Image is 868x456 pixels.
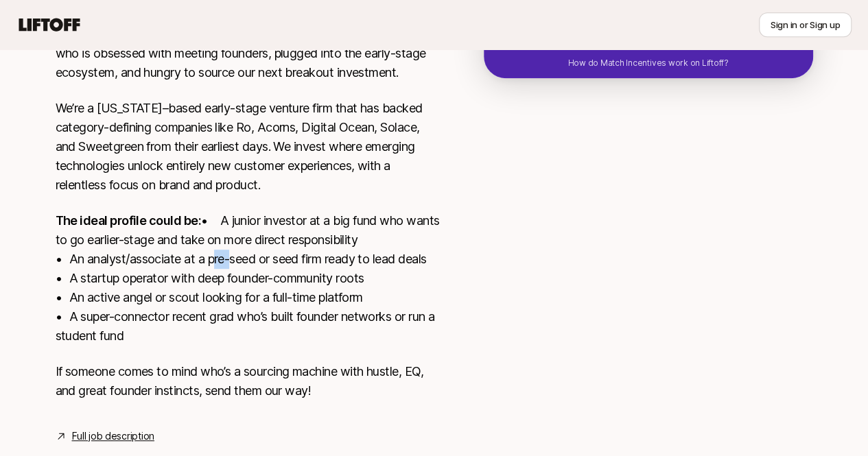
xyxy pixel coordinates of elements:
[759,12,852,37] button: Sign in or Sign up
[72,428,154,444] a: Full job description
[56,99,440,195] p: We’re a [US_STATE]–based early-stage venture firm that has backed category-defining companies lik...
[56,211,440,346] p: • A junior investor at a big fund who wants to go earlier-stage and take on more direct responsib...
[56,362,440,400] p: If someone comes to mind who’s a sourcing machine with hustle, EQ, and great founder instincts, s...
[56,213,201,228] strong: The ideal profile could be:
[56,25,440,82] p: someone who is obsessed with meeting founders, plugged into the early-stage ecosystem, and hungry...
[567,57,728,69] p: How do Match Incentives work on Liftoff?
